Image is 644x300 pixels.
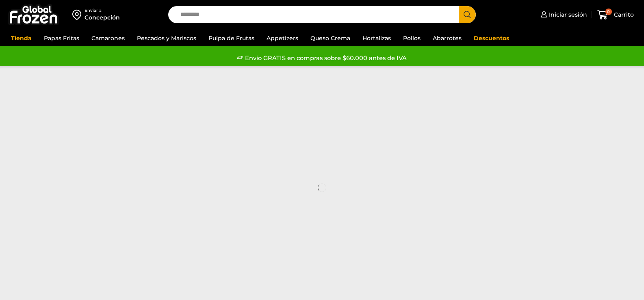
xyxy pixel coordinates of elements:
[547,11,587,19] span: Iniciar sesión
[358,30,395,46] a: Hortalizas
[133,30,200,46] a: Pescados y Mariscos
[306,30,354,46] a: Queso Crema
[204,30,258,46] a: Pulpa de Frutas
[7,30,36,46] a: Tienda
[459,6,476,23] button: Search button
[87,30,129,46] a: Camarones
[399,30,425,46] a: Pollos
[72,8,85,22] img: address-field-icon.svg
[429,30,466,46] a: Abarrotes
[85,13,120,22] div: Concepción
[470,30,513,46] a: Descuentos
[539,6,587,23] a: Iniciar sesión
[85,8,120,13] div: Enviar a
[605,9,612,15] span: 0
[40,30,83,46] a: Papas Fritas
[262,30,302,46] a: Appetizers
[612,11,634,19] span: Carrito
[595,5,636,24] a: 0 Carrito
